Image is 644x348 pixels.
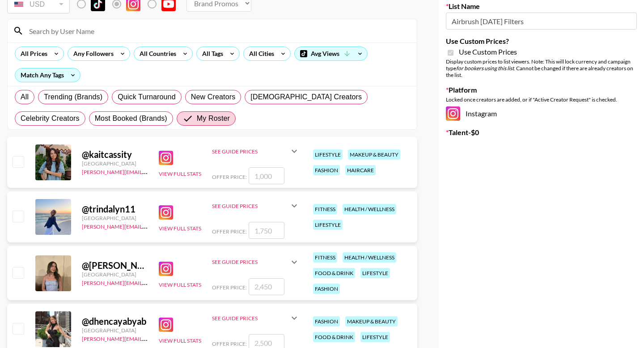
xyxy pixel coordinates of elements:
div: lifestyle [360,268,390,278]
div: @ trindalyn11 [82,204,148,215]
span: Quick Turnaround [118,92,176,102]
div: [GEOGRAPHIC_DATA] [82,271,148,278]
label: Platform [446,85,637,94]
span: Trending (Brands) [44,92,102,102]
div: All Cities [244,47,276,60]
div: @ [PERSON_NAME] [82,260,148,271]
div: haircare [345,165,376,175]
a: [PERSON_NAME][EMAIL_ADDRESS][PERSON_NAME][DOMAIN_NAME] [82,221,257,230]
img: Instagram [159,318,173,332]
span: Most Booked (Brands) [95,113,167,124]
a: [PERSON_NAME][EMAIL_ADDRESS][PERSON_NAME][DOMAIN_NAME] [82,167,257,175]
div: fashion [313,165,340,175]
div: food & drink [313,332,355,342]
div: Display custom prices to list viewers. Note: This will lock currency and campaign type . Cannot b... [446,58,637,78]
span: Offer Price: [212,340,247,347]
input: Search by User Name [24,24,411,38]
div: fitness [313,204,337,214]
button: View Full Stats [159,170,201,177]
div: health / wellness [343,204,396,214]
div: Locked once creators are added, or if "Active Creator Request" is checked. [446,96,637,103]
button: View Full Stats [159,337,201,344]
span: Offer Price: [212,174,247,180]
div: Match Any Tags [15,68,80,82]
em: for bookers using this list [456,65,514,72]
div: lifestyle [313,220,343,230]
div: See Guide Prices [212,195,300,216]
div: makeup & beauty [345,316,398,327]
div: lifestyle [313,149,343,160]
span: New Creators [191,92,236,102]
label: Talent - $ 0 [446,128,637,137]
span: Use Custom Prices [459,47,517,56]
span: Celebrity Creators [21,113,80,124]
div: All Countries [134,47,178,60]
label: List Name [446,2,637,11]
div: Any Followers [68,47,115,60]
input: 1,750 [249,222,284,239]
a: [PERSON_NAME][EMAIL_ADDRESS][PERSON_NAME][DOMAIN_NAME] [82,334,257,342]
div: See Guide Prices [212,251,300,273]
button: View Full Stats [159,281,201,288]
div: makeup & beauty [348,149,400,160]
div: fitness [313,252,337,263]
div: All Tags [197,47,225,60]
div: food & drink [313,268,355,278]
div: See Guide Prices [212,315,289,322]
div: See Guide Prices [212,140,300,162]
img: Instagram [446,106,460,121]
img: Instagram [159,151,173,165]
div: fashion [313,284,340,294]
div: @ kaitcassity [82,149,148,160]
img: Instagram [159,205,173,220]
label: Use Custom Prices? [446,37,637,46]
span: All [21,92,29,102]
a: [PERSON_NAME][EMAIL_ADDRESS][PERSON_NAME][DOMAIN_NAME] [82,278,257,286]
span: Offer Price: [212,284,247,291]
div: All Prices [15,47,49,60]
div: See Guide Prices [212,148,289,155]
span: [DEMOGRAPHIC_DATA] Creators [250,92,362,102]
span: My Roster [197,113,230,124]
button: View Full Stats [159,225,201,232]
div: @ dhencayabyab [82,316,148,327]
div: [GEOGRAPHIC_DATA] [82,327,148,334]
input: 2,450 [249,278,284,295]
img: Instagram [159,262,173,276]
div: See Guide Prices [212,203,289,209]
div: [GEOGRAPHIC_DATA] [82,160,148,167]
div: health / wellness [343,252,396,263]
div: lifestyle [360,332,390,342]
div: See Guide Prices [212,259,289,265]
div: See Guide Prices [212,307,300,329]
span: Offer Price: [212,228,247,235]
input: 1,000 [249,167,284,184]
div: Avg Views [295,47,367,60]
div: [GEOGRAPHIC_DATA] [82,215,148,221]
div: fashion [313,316,340,327]
div: Instagram [446,106,637,121]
